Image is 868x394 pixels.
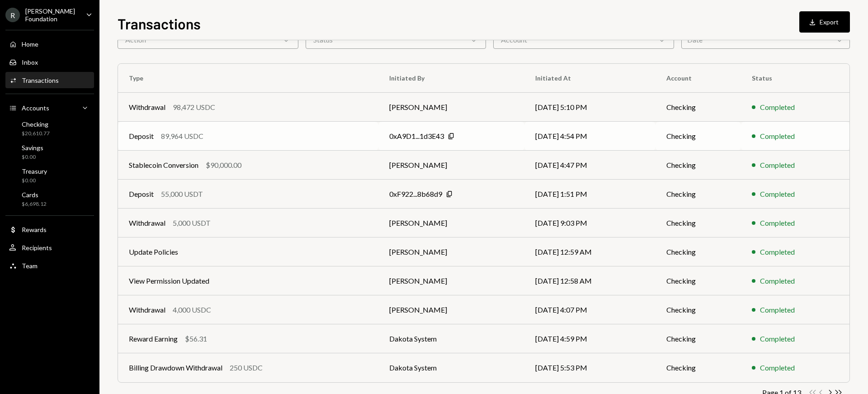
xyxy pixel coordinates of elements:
div: Completed [760,362,795,373]
td: [PERSON_NAME] [378,209,524,237]
td: [DATE] 4:47 PM [524,151,656,180]
div: Inbox [22,58,38,66]
div: 0xA9D1...1d3E43 [389,131,444,142]
th: Type [118,64,378,93]
td: [PERSON_NAME] [378,151,524,180]
td: [PERSON_NAME] [378,266,524,295]
td: [DATE] 5:53 PM [524,353,656,382]
a: Team [5,257,94,274]
a: Home [5,36,94,52]
div: [PERSON_NAME] Foundation [25,7,79,23]
div: 0xF922...8b68d9 [389,189,442,199]
div: $0.00 [22,177,47,185]
div: Completed [760,218,795,228]
td: [PERSON_NAME] [378,93,524,122]
div: Recipients [22,244,52,252]
div: Rewards [22,226,47,233]
td: [PERSON_NAME] [378,237,524,266]
td: Checking [656,295,741,324]
div: Completed [760,189,795,199]
div: 4,000 USDC [173,304,211,315]
a: Checking$20,610.77 [5,118,94,139]
div: $56.31 [185,333,207,344]
h1: Transactions [118,14,201,33]
td: Checking [656,209,741,237]
td: Checking [656,122,741,151]
div: Deposit [129,131,154,142]
div: 89,964 USDC [161,131,203,142]
div: Completed [760,247,795,257]
div: Cards [22,191,47,199]
div: Withdrawal [129,218,165,228]
div: Billing Drawdown Withdrawal [129,362,222,373]
td: Checking [656,353,741,382]
a: Accounts [5,100,94,116]
div: Completed [760,131,795,142]
a: Cards$6,698.12 [5,188,94,210]
th: Account [656,64,741,93]
td: [DATE] 4:59 PM [524,324,656,353]
div: Completed [760,275,795,286]
td: Checking [656,237,741,266]
a: Transactions [5,72,94,88]
td: Dakota System [378,324,524,353]
a: Savings$0.00 [5,141,94,163]
div: Savings [22,144,43,152]
div: Reward Earning [129,333,178,344]
a: Recipients [5,239,94,256]
th: Status [741,64,849,93]
td: [DATE] 9:03 PM [524,209,656,237]
div: $6,698.12 [22,200,47,208]
td: [DATE] 5:10 PM [524,93,656,122]
div: 98,472 USDC [173,102,215,113]
div: Withdrawal [129,304,165,315]
td: Checking [656,93,741,122]
div: R [5,8,20,22]
td: [DATE] 1:51 PM [524,180,656,209]
div: $20,610.77 [22,130,50,138]
a: Inbox [5,54,94,70]
div: Stablecoin Conversion [129,160,198,171]
td: [DATE] 12:59 AM [524,237,656,266]
td: Checking [656,324,741,353]
td: Checking [656,266,741,295]
td: [PERSON_NAME] [378,295,524,324]
td: Update Policies [118,237,378,266]
div: Completed [760,333,795,344]
div: Completed [760,102,795,113]
td: Checking [656,151,741,180]
div: $90,000.00 [206,160,241,171]
th: Initiated At [524,64,656,93]
td: [DATE] 4:07 PM [524,295,656,324]
th: Initiated By [378,64,524,93]
div: Deposit [129,189,154,199]
div: Completed [760,160,795,171]
div: Team [22,262,38,270]
button: Export [799,11,850,33]
td: Dakota System [378,353,524,382]
td: [DATE] 4:54 PM [524,122,656,151]
div: Treasury [22,167,47,175]
a: Treasury$0.00 [5,165,94,186]
div: Withdrawal [129,102,165,113]
td: Checking [656,180,741,209]
div: Home [22,40,38,48]
div: $0.00 [22,153,43,161]
td: [DATE] 12:58 AM [524,266,656,295]
div: 5,000 USDT [173,218,211,228]
div: Completed [760,304,795,315]
div: Accounts [22,104,49,112]
div: Transactions [22,76,59,84]
a: Rewards [5,221,94,237]
td: View Permission Updated [118,266,378,295]
div: Checking [22,120,50,128]
div: 55,000 USDT [161,189,203,199]
div: 250 USDC [230,362,263,373]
